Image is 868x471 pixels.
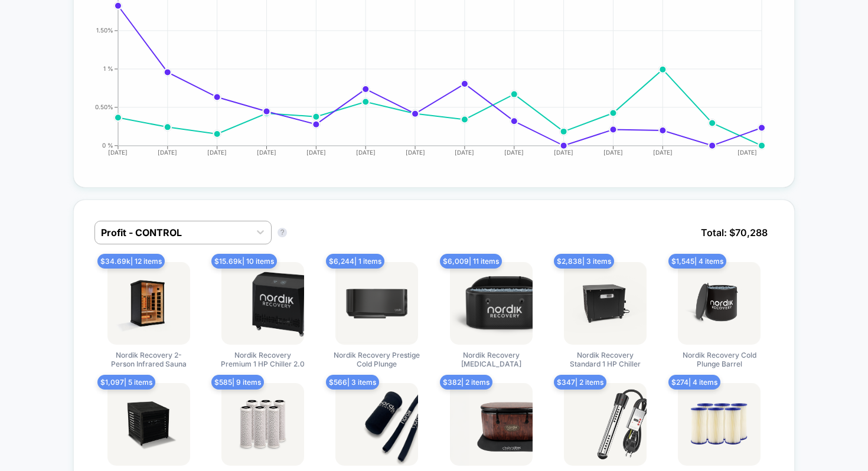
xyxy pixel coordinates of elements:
img: Neoprene Anti-slip Floor Mat [450,383,533,466]
tspan: [DATE] [455,149,474,156]
img: Nordik Recovery 2-Person Infrared Sauna [107,262,190,345]
img: Premium Dry Sleeves for Chiller [335,383,418,466]
span: Nordik Recovery 2-Person Infrared Sauna [105,351,193,368]
tspan: [DATE] [257,149,276,156]
span: Nordik Recovery [MEDICAL_DATA] [447,351,536,368]
img: Nordik Recovery Ice Bath [450,262,533,345]
tspan: [DATE] [406,149,425,156]
span: $ 34.69k | 12 items [97,254,165,269]
span: $ 6,244 | 1 items [326,254,384,269]
tspan: 0 % [102,142,113,149]
tspan: [DATE] [504,149,524,156]
span: $ 382 | 2 items [440,375,492,390]
tspan: 1 % [103,65,113,72]
span: Nordik Recovery Premium 1 HP Chiller 2.0 [218,351,307,368]
img: Premium 30 Micron Filters for the Nordik Recovery Prestige (5"x2.5") [678,383,761,466]
tspan: [DATE] [356,149,376,156]
img: Nordik Recovery Cold Plunge Barrel [678,262,761,345]
img: Nordik Recovery Standard 1 HP Chiller [564,262,647,345]
img: Nordik Recovery Premium 1 HP Chiller 2.0 [221,262,304,345]
img: Nordik Recovery Prestige Cold Plunge [335,262,418,345]
tspan: 1.50% [96,27,113,34]
span: $ 566 | 3 items [326,375,379,390]
button: ? [278,228,287,237]
img: Nordik Recovery Water Heater [564,383,647,466]
tspan: [DATE] [738,149,758,156]
span: $ 2,838 | 3 items [554,254,614,269]
tspan: [DATE] [207,149,227,156]
tspan: [DATE] [306,149,326,156]
tspan: 0.50% [95,103,113,110]
span: $ 6,009 | 11 items [440,254,502,269]
span: $ 274 | 4 items [668,375,720,390]
span: Nordik Recovery Prestige Cold Plunge [332,351,421,368]
tspan: [DATE] [108,149,128,156]
tspan: [DATE] [158,149,177,156]
span: $ 15.69k | 10 items [211,254,277,269]
tspan: [DATE] [653,149,673,156]
span: Nordik Recovery Cold Plunge Barrel [675,351,763,368]
span: $ 347 | 2 items [554,375,606,390]
span: $ 585 | 9 items [211,375,264,390]
span: $ 1,545 | 4 items [668,254,726,269]
span: Total: $ 70,288 [695,221,774,244]
img: The Chiller Guard by Nordik Recovery [107,383,190,466]
span: $ 1,097 | 5 items [97,375,155,390]
span: Nordik Recovery Standard 1 HP Chiller [561,351,650,368]
img: Premium 5 Micron Filters [221,383,304,466]
tspan: [DATE] [554,149,573,156]
tspan: [DATE] [603,149,623,156]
